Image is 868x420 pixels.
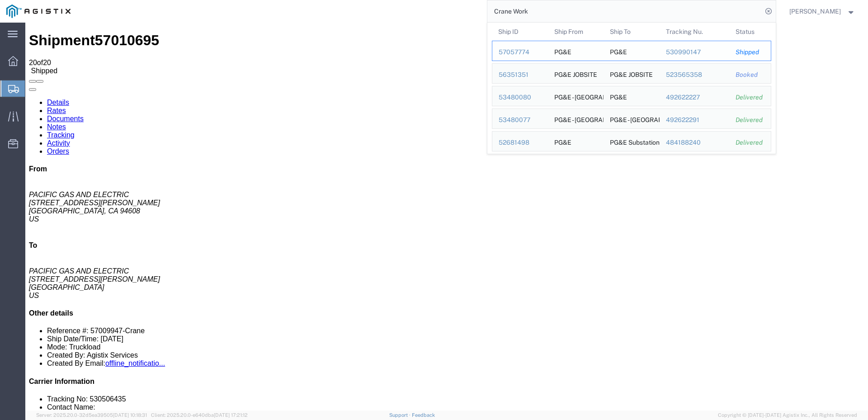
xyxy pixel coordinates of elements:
span: Client: 2025.20.0-e640dba [151,412,248,418]
li: Contact Name: [22,381,839,389]
div: 52681498 [499,138,542,147]
img: logo [6,5,71,18]
div: Delivered [736,93,764,102]
div: PG&E [554,132,571,151]
div: 484188240 [665,138,723,147]
div: PG&E - Fresno DC [554,109,597,128]
span: [DATE] 10:18:31 [113,412,147,418]
div: PG&E JOBSITE [554,64,597,83]
input: Search for shipment number, reference number [487,0,762,22]
div: PG&E - Fresno DC [610,109,653,128]
span: [DATE] 17:21:12 [214,412,248,418]
div: 523565358 [665,70,723,80]
div: Delivered [736,115,764,125]
a: offline_notificatio... [80,337,140,344]
th: Status [729,23,771,41]
div: PG&E [554,41,571,61]
iframe: FS Legacy Container [25,23,868,411]
h4: Carrier Information [4,355,839,363]
div: 492622291 [665,115,723,125]
button: [PERSON_NAME] [789,6,856,17]
a: Feedback [412,412,435,418]
div: 530990147 [665,47,723,57]
span: Copyright © [DATE]-[DATE] Agistix Inc., All Rights Reserved [718,411,857,419]
div: 53480077 [499,115,542,125]
table: Search Results [492,23,776,154]
th: Tracking Nu. [659,23,729,41]
th: Ship From [547,23,604,41]
div: Booked [736,70,764,80]
div: PG&E JOBSITE [610,64,653,83]
div: PG&E - Fresno DC [554,86,597,106]
div: 57057774 [499,47,542,57]
div: 53480080 [499,93,542,102]
div: 492622227 [665,93,723,102]
a: Support [389,412,412,418]
span: Joe Torres [789,6,841,16]
div: PG&E Substation Construction [610,132,653,151]
div: PG&E [610,86,627,106]
span: Server: 2025.20.0-32d5ea39505 [36,412,147,418]
div: 56351351 [499,70,542,80]
th: Ship ID [492,23,548,41]
div: Shipped [736,47,764,57]
th: Ship To [604,23,660,41]
li: Tracking No: 530506435 [22,373,839,381]
div: PG&E [610,41,627,61]
div: Delivered [736,138,764,147]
